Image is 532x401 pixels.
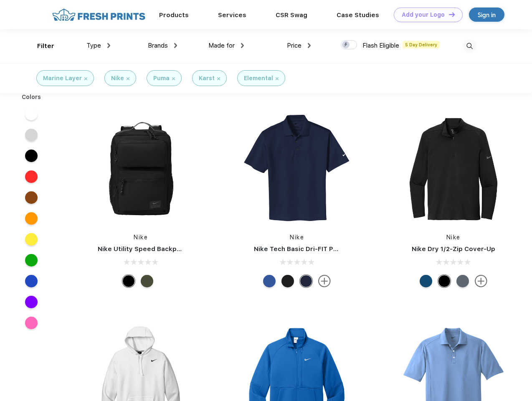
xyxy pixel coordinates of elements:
div: Elemental [244,74,273,83]
div: Karst [199,74,215,83]
span: Price [287,42,301,49]
img: filter_cancel.svg [217,77,220,80]
div: Sign in [478,10,496,20]
a: Nike Utility Speed Backpack [98,245,188,253]
div: Cargo Khaki [141,275,153,287]
img: more.svg [318,275,331,287]
div: Midnight Navy [300,275,312,287]
span: Flash Eligible [362,42,399,49]
img: func=resize&h=266 [241,114,352,225]
div: Puma [153,74,170,83]
a: Services [218,11,246,19]
div: Add your Logo [402,11,445,18]
div: Filter [37,41,54,51]
img: more.svg [475,275,487,287]
img: dropdown.png [174,43,177,48]
a: Nike [134,234,148,241]
img: func=resize&h=266 [85,114,196,225]
img: dropdown.png [107,43,110,48]
a: Nike [446,234,461,241]
img: filter_cancel.svg [84,77,87,80]
span: Type [86,42,101,49]
div: Gym Blue [420,275,432,287]
div: Black [122,275,135,287]
span: 5 Day Delivery [403,41,440,48]
a: Nike [290,234,304,241]
img: fo%20logo%202.webp [50,8,148,22]
img: dropdown.png [308,43,311,48]
a: Products [159,11,189,19]
div: Colors [15,93,48,102]
div: Black [281,275,294,287]
img: desktop_search.svg [463,39,476,53]
div: Varsity Royal [263,275,276,287]
div: Navy Heather [456,275,469,287]
a: Nike Tech Basic Dri-FIT Polo [254,245,343,253]
img: filter_cancel.svg [276,77,279,80]
span: Made for [208,42,235,49]
span: Brands [148,42,168,49]
img: func=resize&h=266 [398,114,509,225]
img: dropdown.png [241,43,244,48]
div: Marine Layer [43,74,82,83]
a: CSR Swag [276,11,307,19]
div: Nike [111,74,124,83]
a: Sign in [469,8,504,22]
a: Nike Dry 1/2-Zip Cover-Up [412,245,495,253]
img: filter_cancel.svg [127,77,129,80]
img: filter_cancel.svg [172,77,175,80]
img: DT [449,12,455,17]
div: Black [438,275,451,287]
